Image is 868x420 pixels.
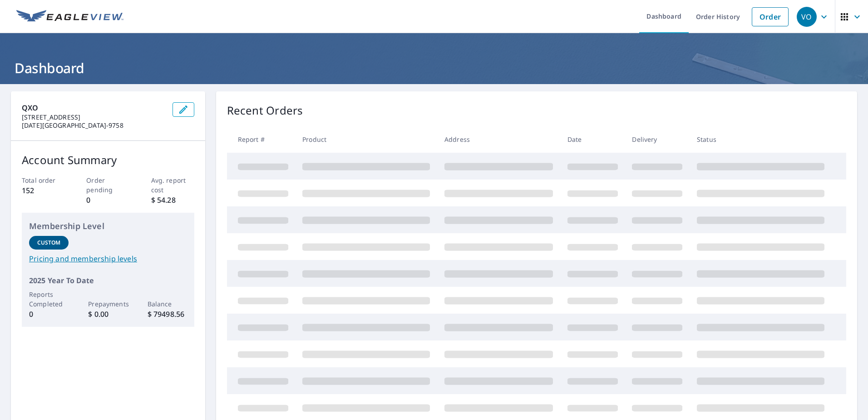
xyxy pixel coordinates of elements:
p: Order pending [86,175,129,195]
p: QXO [22,102,165,113]
th: Delivery [625,126,690,153]
p: Recent Orders [227,102,303,119]
th: Status [690,126,832,153]
a: Pricing and membership levels [29,253,187,264]
p: 0 [86,195,129,205]
p: 152 [22,185,65,196]
p: Custom [37,239,61,247]
p: Prepayments [88,299,128,309]
p: 2025 Year To Date [29,275,187,286]
p: 0 [29,309,69,320]
img: EV Logo [16,10,123,24]
p: $ 79498.56 [148,309,187,320]
p: Avg. report cost [151,175,194,195]
p: Balance [148,299,187,309]
th: Date [560,126,625,153]
p: $ 54.28 [151,195,194,205]
th: Product [295,126,437,153]
div: VO [797,7,817,27]
h1: Dashboard [11,59,857,77]
p: [DATE][GEOGRAPHIC_DATA]-9758 [22,121,165,130]
th: Report # [227,126,296,153]
th: Address [437,126,560,153]
p: Reports Completed [29,290,69,309]
a: Order [752,7,789,26]
p: $ 0.00 [88,309,128,320]
p: Account Summary [22,152,194,168]
p: [STREET_ADDRESS] [22,113,165,121]
p: Total order [22,175,65,185]
p: Membership Level [29,220,187,232]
